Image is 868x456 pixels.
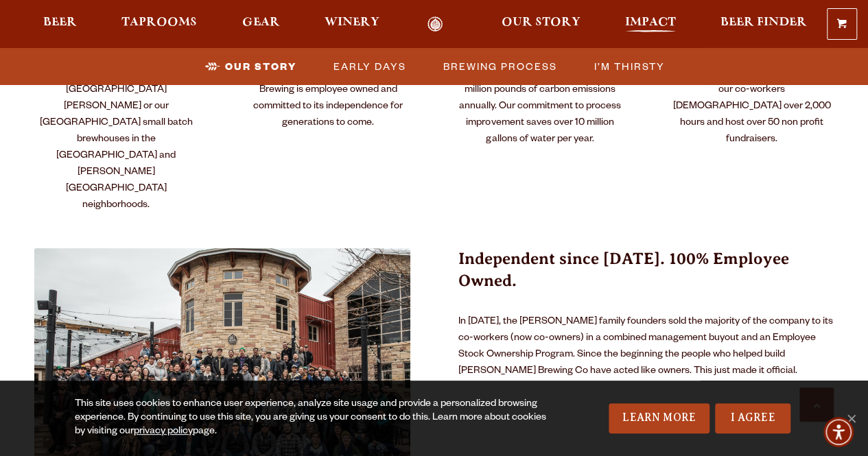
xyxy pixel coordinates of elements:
[594,56,665,76] span: I’m Thirsty
[616,16,685,32] a: Impact
[586,56,672,76] a: I’m Thirsty
[670,33,834,148] p: We contribute to hundreds of nonprofits annually, empowering their work in our communities. Each ...
[225,56,296,76] span: Our Story
[823,417,854,447] div: Accessibility Menu
[75,398,554,439] div: This site uses cookies to enhance user experience, analyze site usage and provide a personalized ...
[325,17,379,28] span: Winery
[609,403,709,433] a: Learn More
[458,314,834,380] p: In [DATE], the [PERSON_NAME] family founders sold the majority of the company to its co-workers (...
[34,16,86,32] a: Beer
[233,16,289,32] a: Gear
[410,16,461,32] a: Odell Home
[113,16,206,32] a: Taprooms
[333,56,406,76] span: Early Days
[493,16,589,32] a: Our Story
[316,16,388,32] a: Winery
[712,16,816,32] a: Beer Finder
[325,56,413,76] a: Early Days
[502,17,580,28] span: Our Story
[458,33,622,148] p: We’re operating the largest carbon dioxide recapture system in [US_STATE] craft beer, eliminating...
[435,56,564,76] a: Brewing Process
[458,248,834,309] h3: Independent since [DATE]. 100% Employee Owned.
[197,56,303,76] a: Our Story
[625,17,676,28] span: Impact
[43,17,77,28] span: Beer
[121,17,197,28] span: Taprooms
[242,17,280,28] span: Gear
[715,403,790,433] a: I Agree
[34,33,198,214] p: With the Rockies as our backdrop, [US_STATE] has always been home. Visit our flagship brewery in ...
[443,56,557,76] span: Brewing Process
[134,427,193,437] a: privacy policy
[720,17,807,28] span: Beer Finder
